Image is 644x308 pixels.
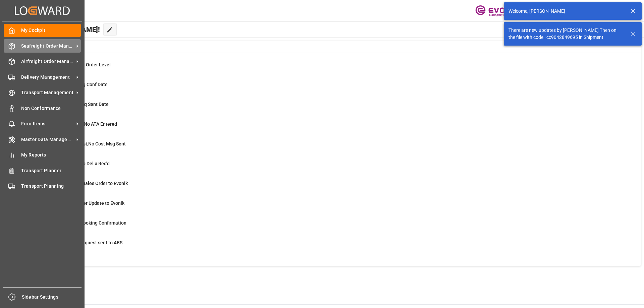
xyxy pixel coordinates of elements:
[21,151,81,159] span: My Reports
[4,164,81,177] a: Transport Planner
[21,105,81,112] span: Non Conformance
[35,180,632,194] a: 2Error on Initial Sales Order to EvonikShipment
[4,148,81,162] a: My Reports
[475,5,519,17] img: Evonik-brand-mark-Deep-Purple-RGB.jpeg_1700498283.jpeg
[22,294,82,301] span: Sidebar Settings
[508,8,624,15] div: Welcome, [PERSON_NAME]
[35,81,632,95] a: 40ABS: No Init Bkg Conf DateShipment
[51,200,124,206] span: Error Sales Order Update to Evonik
[21,89,74,96] span: Transport Management
[35,140,632,155] a: 19ETD>3 Days Past,No Cost Msg SentShipment
[51,141,126,146] span: ETD>3 Days Past,No Cost Msg Sent
[21,167,81,174] span: Transport Planner
[35,259,632,273] a: 2Main-Leg Shipment # Error
[21,58,74,65] span: Airfreight Order Management
[4,24,81,37] a: My Cockpit
[4,102,81,115] a: Non Conformance
[508,27,624,41] div: There are new updates by [PERSON_NAME] Then on the file with code : cc9042849695 in Shipment
[51,220,126,226] span: ABS: Missing Booking Confirmation
[51,181,128,186] span: Error on Initial Sales Order to Evonik
[21,27,81,34] span: My Cockpit
[35,121,632,135] a: 2ETA > 10 Days , No ATA EnteredShipment
[51,240,122,245] span: Pending Bkg Request sent to ABS
[28,23,100,36] span: Hello [PERSON_NAME]!
[21,183,81,190] span: Transport Planning
[21,74,74,81] span: Delivery Management
[35,160,632,174] a: 3ETD < 3 Days,No Del # Rec'dShipment
[21,120,74,127] span: Error Items
[21,136,74,143] span: Master Data Management
[35,61,632,75] a: 0MOT Missing at Order LevelSales Order-IVPO
[35,200,632,214] a: 0Error Sales Order Update to EvonikShipment
[21,43,74,50] span: Seafreight Order Management
[4,180,81,193] a: Transport Planning
[35,101,632,115] a: 11ABS: No Bkg Req Sent DateShipment
[35,239,632,253] a: 1Pending Bkg Request sent to ABSShipment
[35,220,632,234] a: 40ABS: Missing Booking ConfirmationShipment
